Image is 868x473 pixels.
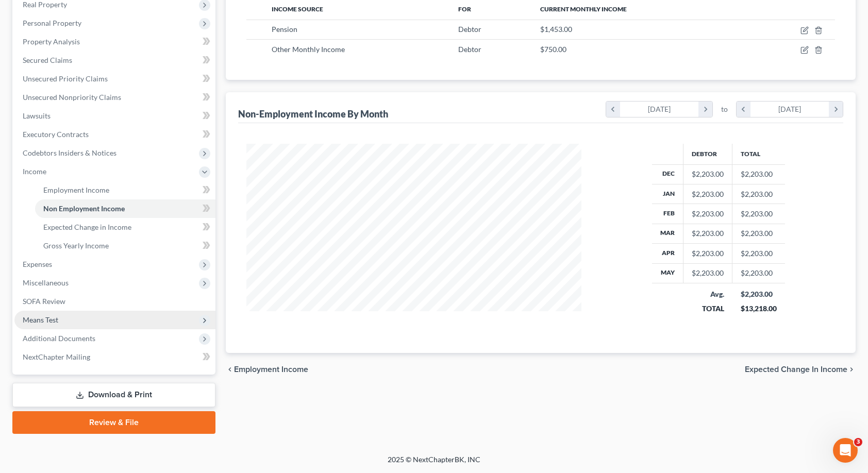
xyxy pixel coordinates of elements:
a: Secured Claims [14,51,215,70]
span: Secured Claims [23,56,72,64]
span: SOFA Review [23,297,65,306]
i: chevron_right [698,102,712,117]
div: $2,203.00 [692,248,724,259]
i: chevron_right [847,365,856,374]
td: $2,203.00 [732,164,785,184]
span: NextChapter Mailing [23,352,90,361]
span: Lawsuits [23,111,51,120]
div: $13,218.00 [741,303,777,314]
a: Lawsuits [14,107,215,125]
span: $750.00 [540,45,566,54]
th: Mar [652,224,683,243]
div: 2025 © NextChapterBK, INC [140,454,728,473]
span: Employment Income [234,365,308,374]
div: $2,203.00 [692,268,724,278]
th: Jan [652,184,683,204]
div: Avg. [692,289,724,299]
span: Unsecured Priority Claims [23,74,108,83]
div: $2,203.00 [692,228,724,239]
div: [DATE] [750,102,829,117]
span: Debtor [458,25,481,33]
span: Gross Yearly Income [43,241,109,250]
div: $2,203.00 [741,289,777,299]
i: chevron_left [606,102,620,117]
span: Current Monthly Income [540,5,627,13]
span: For [458,5,471,13]
span: Expected Change in Income [43,223,131,231]
th: Feb [652,204,683,224]
span: Miscellaneous [23,278,69,287]
a: Gross Yearly Income [35,236,215,255]
a: Download & Print [12,383,215,407]
span: Income [23,167,46,176]
a: Review & File [12,411,215,434]
i: chevron_left [226,365,234,374]
div: [DATE] [620,102,699,117]
span: 3 [854,438,862,446]
span: Pension [272,25,297,33]
th: Apr [652,244,683,263]
span: Expected Change in Income [745,365,847,374]
th: Total [732,144,785,164]
a: Unsecured Priority Claims [14,70,215,88]
a: NextChapter Mailing [14,348,215,366]
td: $2,203.00 [732,263,785,283]
span: Expenses [23,260,52,268]
span: Other Monthly Income [272,45,345,54]
th: Dec [652,164,683,184]
span: to [721,104,728,114]
div: $2,203.00 [692,189,724,199]
a: Non Employment Income [35,199,215,218]
span: Non Employment Income [43,204,125,213]
a: Employment Income [35,181,215,199]
td: $2,203.00 [732,184,785,204]
span: Personal Property [23,19,81,27]
span: Employment Income [43,185,109,194]
span: Means Test [23,315,58,324]
a: Unsecured Nonpriority Claims [14,88,215,107]
button: chevron_left Employment Income [226,365,308,374]
td: $2,203.00 [732,244,785,263]
div: $2,203.00 [692,209,724,219]
iframe: Intercom live chat [833,438,858,463]
button: Expected Change in Income chevron_right [745,365,856,374]
td: $2,203.00 [732,204,785,224]
span: Property Analysis [23,37,80,46]
div: Non-Employment Income By Month [238,108,388,120]
i: chevron_left [737,102,750,117]
td: $2,203.00 [732,224,785,243]
span: Additional Documents [23,334,95,343]
span: Unsecured Nonpriority Claims [23,93,121,102]
a: Expected Change in Income [35,218,215,236]
span: Executory Contracts [23,130,89,139]
a: Executory Contracts [14,125,215,144]
span: Income Source [272,5,323,13]
th: Debtor [683,144,732,164]
span: Debtor [458,45,481,54]
span: $1,453.00 [540,25,572,33]
div: $2,203.00 [692,169,724,179]
span: Codebtors Insiders & Notices [23,148,116,157]
a: SOFA Review [14,292,215,311]
th: May [652,263,683,283]
div: TOTAL [692,303,724,314]
a: Property Analysis [14,32,215,51]
i: chevron_right [829,102,843,117]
